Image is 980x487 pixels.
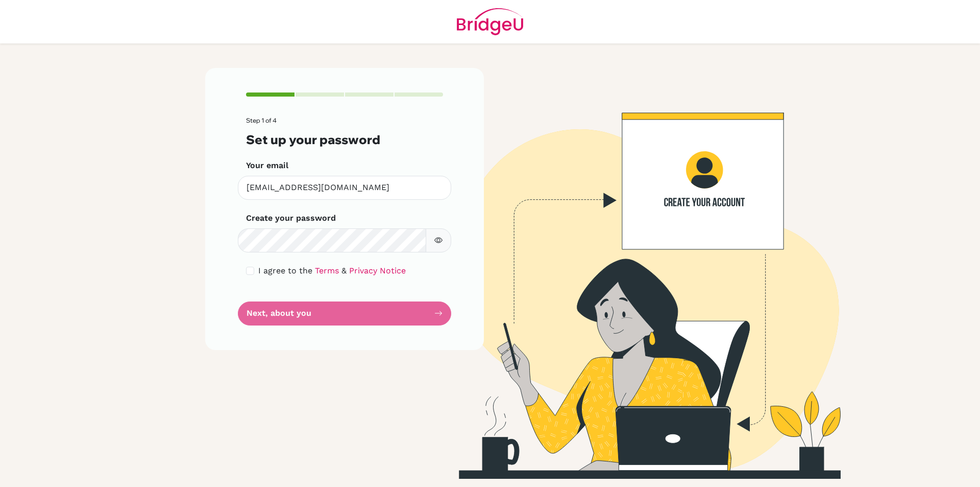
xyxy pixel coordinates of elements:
span: & [341,266,347,275]
span: Step 1 of 4 [246,117,277,124]
h3: Set up your password [246,132,443,147]
input: Insert your email* [238,176,451,200]
a: Terms [315,266,339,275]
label: Create your password [246,212,336,224]
span: I agree to the [258,266,312,275]
img: Create your account [345,68,926,479]
a: Privacy Notice [349,266,406,275]
label: Your email [246,159,288,172]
